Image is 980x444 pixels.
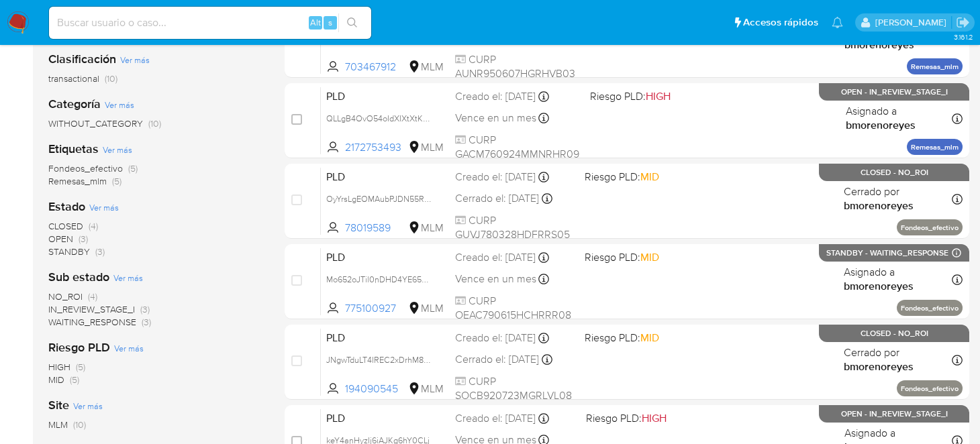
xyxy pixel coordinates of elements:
[954,32,973,42] span: 3.161.2
[832,17,843,28] a: Notificaciones
[338,13,366,32] button: search-icon
[49,14,371,32] input: Buscar usuario o caso...
[956,15,970,30] a: Salir
[310,16,321,29] span: Alt
[743,15,818,30] span: Accesos rápidos
[875,16,951,29] p: brenda.morenoreyes@mercadolibre.com.mx
[328,16,332,29] span: s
